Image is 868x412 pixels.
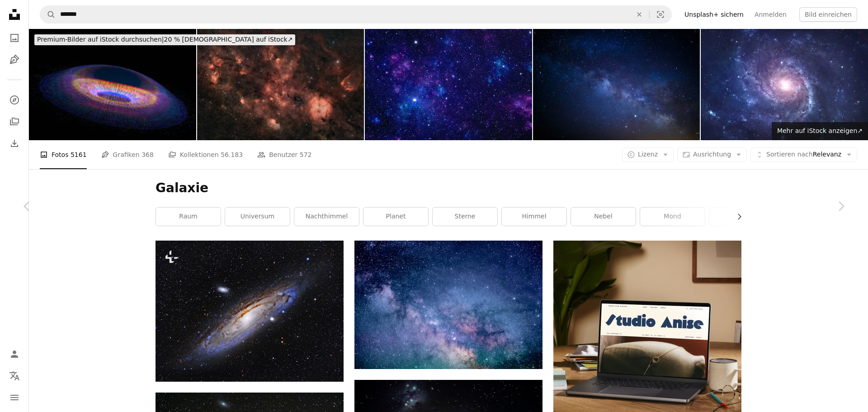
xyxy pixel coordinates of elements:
[197,29,364,140] img: Nebel Deep-Space-Astrofotografie, eine majestätische kosmische Form
[533,29,700,140] img: Milky Way
[5,51,24,69] a: Grafiken
[156,208,221,226] a: Raum
[294,208,359,226] a: Nachthimmel
[638,151,658,158] span: Lizenz
[677,147,747,162] button: Ausrichtung
[731,208,741,226] button: Liste nach rechts verschieben
[772,122,868,140] a: Mehr auf iStock anzeigen↗
[257,140,311,169] a: Benutzer 572
[37,36,164,43] span: Premium-Bilder auf iStock durchsuchen |
[709,208,774,226] a: Erde
[749,7,792,22] a: Anmelden
[766,150,841,159] span: Relevanz
[29,29,301,51] a: Premium-Bilder auf iStock durchsuchen|20 % [DEMOGRAPHIC_DATA] auf iStock↗
[354,241,542,369] img: Blaue und lila Galaxie digitale Tapete
[221,150,243,160] span: 56.183
[701,29,868,140] img: Galaxie im Weltraum. Sternenhimmel. Unsere Universität mit Sternen. Rendern Sie Bildraumgrafiken....
[679,7,749,22] a: Unsplash+ sichern
[502,208,566,226] a: Himmel
[5,113,24,131] a: Kollektionen
[766,151,813,158] span: Sortieren nach
[571,208,636,226] a: Nebel
[5,388,24,407] button: Menü
[5,367,24,385] button: Sprache
[650,6,671,23] button: Visuelle Suche
[363,208,428,226] a: Planet
[365,29,532,140] img: Blauer Nebel
[156,241,344,382] img: Eine Galaxie im Weltraum
[225,208,290,226] a: Universum
[142,150,154,160] span: 368
[5,29,24,47] a: Fotos
[629,6,649,23] button: Löschen
[40,5,672,24] form: Finden Sie Bildmaterial auf der ganzen Webseite
[693,151,731,158] span: Ausrichtung
[640,208,705,226] a: Mond
[168,140,243,169] a: Kollektionen 56.183
[799,7,857,22] button: Bild einreichen
[433,208,497,226] a: Sterne
[300,150,312,160] span: 572
[5,134,24,152] a: Bisherige Downloads
[40,6,56,23] button: Unsplash suchen
[354,301,542,309] a: Blaue und lila Galaxie digitale Tapete
[5,345,24,363] a: Anmelden / Registrieren
[622,147,674,162] button: Lizenz
[750,147,857,162] button: Sortieren nachRelevanz
[777,127,863,134] span: Mehr auf iStock anzeigen ↗
[29,29,196,140] img: Kosmisches Auge auf schwarzem Hintergrund
[156,307,344,315] a: Eine Galaxie im Weltraum
[34,34,295,45] div: 20 % [DEMOGRAPHIC_DATA] auf iStock ↗
[101,140,154,169] a: Grafiken 368
[5,91,24,109] a: Entdecken
[814,163,868,250] a: Weiter
[156,180,741,196] h1: Galaxie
